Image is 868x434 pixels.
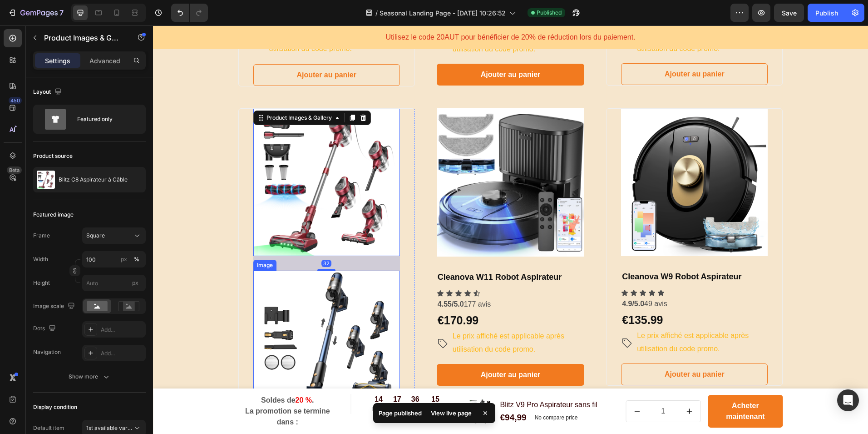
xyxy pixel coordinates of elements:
div: €94,99 [346,386,375,399]
img: First Image [100,83,247,230]
img: product feature img [37,171,55,189]
button: ​<strong>​Ajouter au panier​</strong>​<br>&nbsp; [468,338,615,360]
p: Mins [256,379,268,389]
p: Hrs [240,379,249,389]
button: ​<strong>​Ajouter au panier​</strong>​<br>&nbsp; [284,338,431,360]
strong: ​Ajouter au panier​ [512,343,572,354]
div: 32 [168,234,178,242]
button: Square [82,227,146,244]
div: Layout [33,86,64,98]
div: View live page [425,407,477,419]
label: Height [33,279,50,287]
button: increment [525,375,547,396]
button: <strong>Acheter maintenant</strong> [555,369,630,402]
p: ​Le prix affiché est applicable après utilisation du code promo.​ [484,304,613,330]
strong: ​Ajouter au panier​ [328,344,388,355]
p: Secs [276,379,289,389]
button: 7 [4,4,68,22]
div: Add... [101,326,143,334]
p: Advanced [89,56,120,66]
button: ​<strong>​Ajouter au panier​</strong>​<br>&nbsp; [468,38,615,60]
span: Published [537,9,562,17]
div: Navigation [33,348,61,356]
p: 49 avis [469,272,614,285]
div: 450 [9,97,22,104]
div: ​ ​ [512,343,572,354]
strong: 4.55/5.0 [285,275,311,283]
strong: Cleanova W9 Robot Aspirateur [469,247,588,256]
button: px [131,254,142,265]
img: Robotic vacuum cleaner with smartphone app and water tank illustration on a white background [468,83,615,230]
strong: ​La promotion se termine dans :​ [92,382,177,400]
input: px% [82,251,146,267]
p: Utilisez le code ​​20AUT​​ pour bénéficier de ​​20% de réduction​​ lors du paiement. [86,6,629,17]
button: Save [774,4,804,22]
input: quantity [495,375,525,396]
div: 17 [240,368,249,379]
label: Frame [33,232,50,240]
strong: .​ [159,371,161,378]
button: Show more [33,368,146,385]
p: Blitz C8 Aspirateur à Câble [59,177,128,183]
span: / [375,8,378,18]
img: Robotic vacuum cleaner with remote control and smartphone app on a white background [284,83,431,231]
input: px [82,275,146,291]
h1: Blitz V9 Pro Aspirateur sans fil [346,373,445,386]
div: Display condition [33,403,77,411]
div: Dots [33,323,58,335]
div: Image scale [33,300,77,313]
div: Image [102,236,122,244]
button: ​<strong>​Ajouter au panier​</strong>​<br>&nbsp; [100,39,247,61]
div: px [121,255,127,263]
div: ​ ​ [143,44,203,55]
strong: ​Ajouter au panier​ [143,44,203,55]
label: Width [33,255,48,263]
p: Settings [45,56,70,66]
strong: ​Ajouter au panier​ [328,44,388,55]
div: Open Intercom Messenger [837,389,859,411]
div: Featured only [77,109,133,130]
strong: ​Ajouter au panier​ [512,43,572,54]
div: Default item [33,424,64,432]
iframe: Design area [153,25,868,434]
p: 7 [59,7,64,18]
div: 15 [276,368,289,379]
div: 36 [256,368,268,379]
div: ​ ​ [328,344,388,355]
span: Square [86,232,105,240]
button: ​<strong>​Ajouter au panier​</strong>​<br>&nbsp; [284,38,431,60]
button: Publish [808,4,846,22]
p: Days [219,379,232,389]
span: Save [782,9,797,17]
div: Featured image [33,211,74,219]
div: Publish [815,8,838,18]
span: px [132,279,138,286]
p: 177 avis [285,273,430,286]
div: Product Images & Gallery [112,88,181,96]
div: Add... [101,349,143,358]
img: gempages_578543102302618235-3ca3c6e5-66e8-4392-8456-dca0380060bb.jpg [100,245,247,392]
div: % [134,255,139,263]
div: ​ ​ [512,43,572,54]
strong: €170.99 [285,288,325,301]
span: Seasonal Landing Page - [DATE] 10:26:52 [380,8,506,18]
button: decrement [473,375,495,396]
div: Beta [7,167,22,174]
p: No compare price [382,389,425,395]
p: ​Le prix affiché est applicable après utilisation du code promo.​ [300,304,430,331]
div: Show more [69,372,111,381]
div: Undo/Redo [171,4,208,22]
strong: €135.99 [469,288,510,301]
span: 1st available variant [86,424,137,431]
div: ​ ​ [328,44,388,55]
strong: Cleanova W11 Robot Aspirateur [285,247,409,256]
p: Page published [379,409,422,418]
div: Product source [33,152,73,160]
p: Product Images & Gallery [44,32,121,43]
button: % [118,254,129,265]
strong: Acheter maintenant [566,375,619,397]
strong: 4.9/5.0 [469,274,491,282]
div: 14 [219,368,232,379]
